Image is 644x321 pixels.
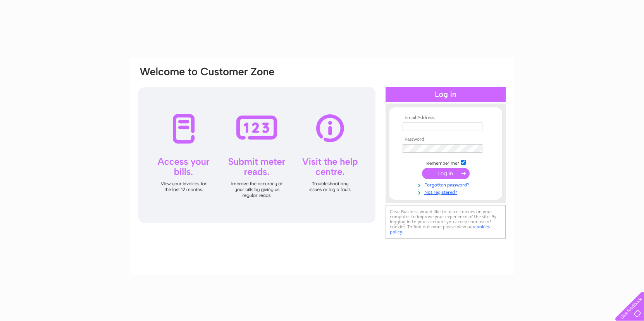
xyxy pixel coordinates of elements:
a: cookies policy [390,224,490,235]
div: Clear Business would like to place cookies on your computer to improve your experience of the sit... [386,205,506,239]
a: Not registered? [403,188,491,195]
a: Forgotten password? [403,181,491,188]
th: Password: [401,137,491,142]
td: Remember me? [401,159,491,166]
th: Email Address: [401,115,491,121]
input: Submit [422,168,470,179]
